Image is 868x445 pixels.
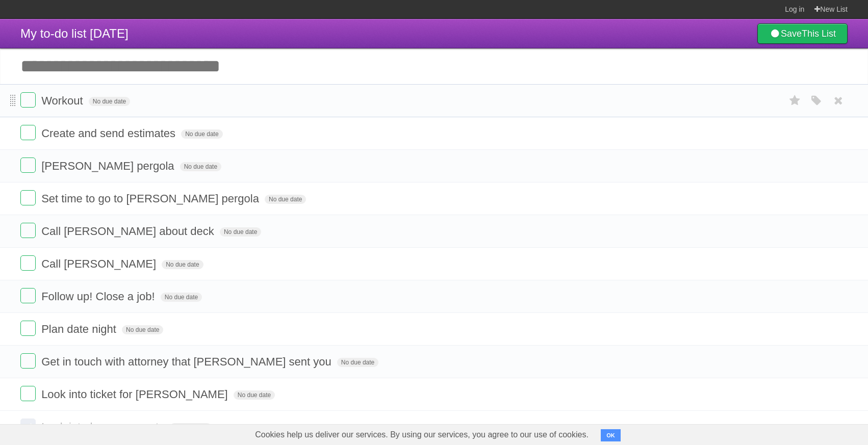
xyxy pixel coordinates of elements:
[41,355,334,368] span: Get in touch with attorney that [PERSON_NAME] sent you
[20,386,36,401] label: Done
[20,27,129,40] span: My to-do list [DATE]
[41,225,217,238] span: Call [PERSON_NAME] about deck
[785,92,805,109] label: Star task
[181,129,222,139] span: No due date
[20,255,36,271] label: Done
[245,425,599,445] span: Cookies help us deliver our services. By using our services, you agree to our use of cookies.
[757,23,848,44] a: SaveThis List
[20,190,36,205] label: Done
[41,127,178,140] span: Create and send estimates
[170,423,211,432] span: No due date
[601,429,621,441] button: OK
[337,358,378,367] span: No due date
[802,29,836,39] b: This List
[41,192,262,205] span: Set time to go to [PERSON_NAME] pergola
[122,325,163,334] span: No due date
[41,421,167,433] span: Look into home warranty
[41,160,176,172] span: [PERSON_NAME] pergola
[41,323,119,335] span: Plan date night
[20,223,36,238] label: Done
[180,162,221,171] span: No due date
[20,288,36,303] label: Done
[20,125,36,140] label: Done
[41,388,231,401] span: Look into ticket for [PERSON_NAME]
[234,390,275,400] span: No due date
[20,353,36,369] label: Done
[20,418,36,434] label: Done
[20,92,36,108] label: Done
[41,257,159,270] span: Call [PERSON_NAME]
[161,293,202,302] span: No due date
[20,321,36,336] label: Done
[89,97,130,106] span: No due date
[162,260,203,269] span: No due date
[265,195,306,204] span: No due date
[41,290,158,303] span: Follow up! Close a job!
[20,158,36,173] label: Done
[41,94,86,107] span: Workout
[220,227,261,237] span: No due date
